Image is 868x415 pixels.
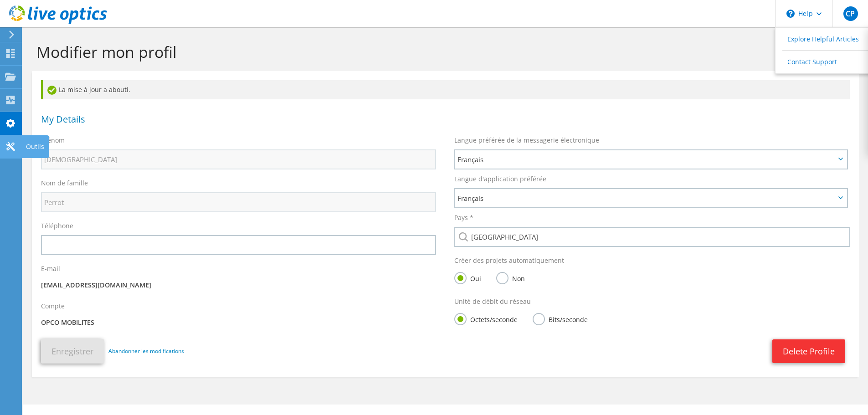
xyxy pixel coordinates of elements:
label: Téléphone [41,221,73,231]
label: Pays * [454,213,473,222]
div: Outils [21,135,49,158]
svg: \n [786,10,795,18]
label: Langue préférée de la messagerie électronique [454,136,599,145]
a: Delete Profile [772,339,845,363]
label: Non [496,272,525,283]
label: Compte [41,302,65,311]
button: Enregistrer [41,339,104,364]
p: OPCO MOBILITES [41,318,436,328]
div: La mise à jour a abouti. [41,80,850,99]
span: CP [843,6,858,21]
label: Créer des projets automatiquement [454,256,564,265]
a: Abandonner les modifications [108,346,184,356]
p: [EMAIL_ADDRESS][DOMAIN_NAME] [41,280,436,290]
label: Octets/seconde [454,313,518,324]
label: Prénom [41,136,65,145]
label: Unité de débit du réseau [454,297,531,306]
label: Langue d'application préférée [454,174,546,184]
label: Oui [454,272,481,283]
h1: Modifier mon profil [36,42,850,61]
label: Bits/seconde [533,313,588,324]
label: Nom de famille [41,179,88,188]
span: Français [457,193,835,204]
label: E-mail [41,264,60,273]
span: Français [457,154,835,165]
h1: My Details [41,115,845,124]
